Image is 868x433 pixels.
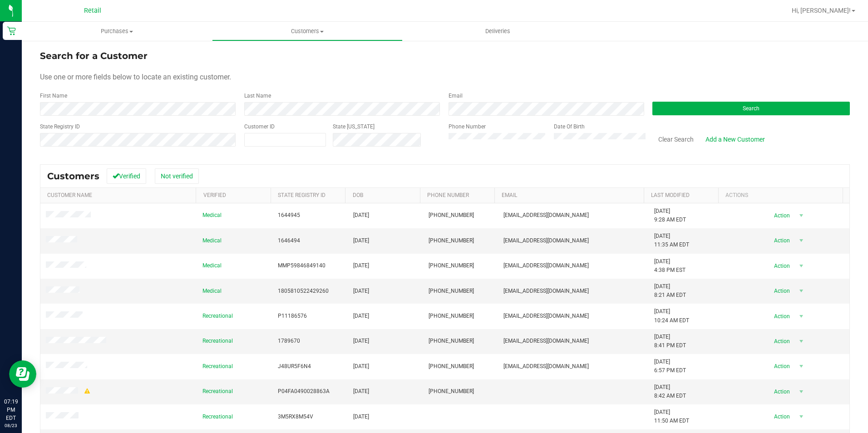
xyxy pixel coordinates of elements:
[40,73,231,81] span: Use one or more fields below to locate an existing customer.
[202,211,222,220] span: Medical
[244,92,271,100] label: Last Name
[503,261,589,270] span: [EMAIL_ADDRESS][DOMAIN_NAME]
[766,360,796,373] span: Action
[278,387,330,396] span: P04FA0490028863A
[766,385,796,398] span: Action
[40,92,67,100] label: First Name
[4,422,18,429] p: 08/23
[47,192,92,198] a: Customer Name
[503,362,589,371] span: [EMAIL_ADDRESS][DOMAIN_NAME]
[278,337,300,345] span: 1789670
[202,287,222,295] span: Medical
[353,362,369,371] span: [DATE]
[9,360,36,388] iframe: Resource center
[202,236,222,245] span: Medical
[4,398,18,422] p: 07:19 PM EDT
[796,360,807,373] span: select
[278,413,313,421] span: 3M5RX8M54V
[202,312,233,320] span: Recreational
[654,307,689,325] span: [DATE] 10:24 AM EDT
[743,105,759,112] span: Search
[766,234,796,247] span: Action
[503,287,589,295] span: [EMAIL_ADDRESS][DOMAIN_NAME]
[203,192,226,198] a: Verified
[202,362,233,371] span: Recreational
[654,408,689,425] span: [DATE] 11:50 AM EDT
[503,236,589,245] span: [EMAIL_ADDRESS][DOMAIN_NAME]
[654,232,689,249] span: [DATE] 11:35 AM EDT
[796,209,807,222] span: select
[84,7,101,15] span: Retail
[427,192,469,198] a: Phone Number
[22,22,212,41] a: Purchases
[796,335,807,348] span: select
[353,413,369,421] span: [DATE]
[22,27,212,35] span: Purchases
[473,27,523,35] span: Deliveries
[40,123,80,131] label: State Registry ID
[278,312,307,320] span: P11186576
[766,260,796,272] span: Action
[353,387,369,396] span: [DATE]
[654,333,686,350] span: [DATE] 8:41 PM EDT
[796,260,807,272] span: select
[792,7,851,14] span: Hi, [PERSON_NAME]!
[700,132,771,147] a: Add a New Customer
[796,410,807,423] span: select
[429,312,474,320] span: [PHONE_NUMBER]
[278,362,311,371] span: J48UR5F6N4
[202,337,233,345] span: Recreational
[353,236,369,245] span: [DATE]
[502,192,517,198] a: Email
[429,236,474,245] span: [PHONE_NUMBER]
[429,337,474,345] span: [PHONE_NUMBER]
[403,22,593,41] a: Deliveries
[449,92,463,100] label: Email
[766,285,796,297] span: Action
[353,287,369,295] span: [DATE]
[796,310,807,323] span: select
[212,22,402,41] a: Customers
[503,211,589,220] span: [EMAIL_ADDRESS][DOMAIN_NAME]
[766,209,796,222] span: Action
[202,413,233,421] span: Recreational
[353,261,369,270] span: [DATE]
[107,168,146,184] button: Verified
[40,50,148,61] span: Search for a Customer
[47,171,99,182] span: Customers
[429,287,474,295] span: [PHONE_NUMBER]
[652,132,700,147] button: Clear Search
[654,257,686,275] span: [DATE] 4:38 PM EST
[725,192,839,198] div: Actions
[83,387,91,396] div: Warning - Level 1
[449,123,486,131] label: Phone Number
[278,287,329,295] span: 1805810522429260
[155,168,199,184] button: Not verified
[429,261,474,270] span: [PHONE_NUMBER]
[503,312,589,320] span: [EMAIL_ADDRESS][DOMAIN_NAME]
[503,337,589,345] span: [EMAIL_ADDRESS][DOMAIN_NAME]
[7,26,16,35] inline-svg: Retail
[654,282,686,300] span: [DATE] 8:21 AM EDT
[429,211,474,220] span: [PHONE_NUMBER]
[278,211,300,220] span: 1644945
[654,207,686,224] span: [DATE] 9:28 AM EDT
[654,358,686,375] span: [DATE] 6:57 PM EDT
[766,335,796,348] span: Action
[353,211,369,220] span: [DATE]
[202,261,222,270] span: Medical
[333,123,375,131] label: State [US_STATE]
[278,236,300,245] span: 1646494
[212,27,402,35] span: Customers
[796,285,807,297] span: select
[278,261,325,270] span: MMP59846849140
[766,310,796,323] span: Action
[554,123,585,131] label: Date Of Birth
[652,102,850,115] button: Search
[202,387,233,396] span: Recreational
[429,387,474,396] span: [PHONE_NUMBER]
[796,234,807,247] span: select
[796,385,807,398] span: select
[766,410,796,423] span: Action
[353,192,363,198] a: DOB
